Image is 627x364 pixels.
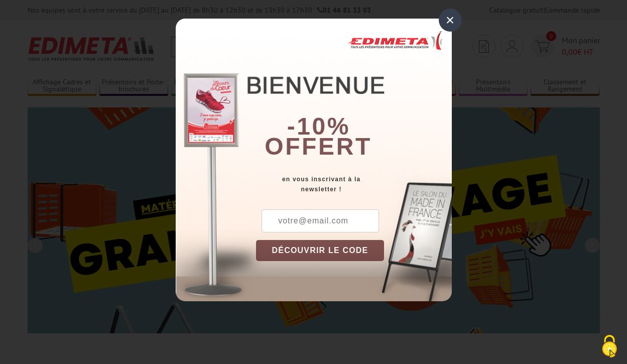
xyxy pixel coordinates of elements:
img: Cookies (fenêtre modale) [597,334,622,359]
input: votre@email.com [262,209,379,232]
div: en vous inscrivant à la newsletter ! [256,174,452,194]
button: Cookies (fenêtre modale) [592,330,627,364]
b: -10% [287,113,350,140]
button: DÉCOUVRIR LE CODE [256,240,385,261]
div: × [439,9,462,32]
font: offert [265,133,372,160]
